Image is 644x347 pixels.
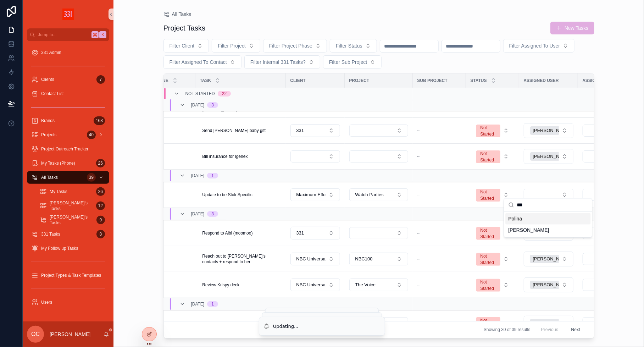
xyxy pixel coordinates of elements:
a: Clients7 [27,73,109,86]
span: -- [417,320,420,326]
button: Select Button [163,39,209,53]
span: [PERSON_NAME] [533,282,571,288]
a: -- [417,256,462,262]
button: Select Button [524,252,573,266]
a: -- [417,154,462,159]
a: Review Krispy deck [200,279,282,291]
span: -- [417,192,420,198]
span: Update to be Stok Specific [202,192,252,198]
div: 12 [96,202,105,210]
a: -- [417,282,462,288]
a: Select Button [349,124,409,137]
h1: Project Tasks [163,23,206,33]
a: Select Button [290,252,340,266]
button: Select Button [290,150,340,163]
span: OC [31,330,40,338]
a: Select Button [523,251,574,267]
button: Select Button [290,124,340,137]
p: [PERSON_NAME] [50,331,90,338]
span: Watch Parties [355,192,384,198]
button: Select Button [524,277,573,292]
button: Select Button [583,125,627,137]
a: [PERSON_NAME]'s Tasks12 [35,199,109,212]
a: Select Button [582,188,627,201]
span: Review Krispy deck [202,282,240,288]
a: Select Button [349,252,409,266]
div: Suggestions [504,212,592,237]
span: -- [417,128,420,133]
div: Not Started [481,227,496,240]
a: Contact List [27,87,109,100]
a: Select Button [523,123,574,138]
button: Unselect 3 [530,152,581,161]
button: Select Button [163,55,241,69]
span: Bill insurance for Igenex [202,154,248,159]
a: Project Types & Task Templates [27,269,109,282]
span: Project Types & Task Templates [41,272,101,278]
a: My Tasks26 [35,185,109,198]
a: Select Button [523,188,574,201]
a: Select Button [582,124,627,137]
button: Next [566,324,585,335]
span: 331 [296,127,304,134]
div: 8 [96,230,105,238]
span: 331 Admin [41,50,61,55]
button: Select Button [471,275,515,294]
a: Select Button [582,279,627,291]
div: 1 [211,301,214,307]
span: [PERSON_NAME]'s Tasks [50,214,94,226]
span: Project Outreach Tracker [41,146,88,152]
span: Filter Sub Project [329,59,367,66]
a: Select Button [290,226,340,240]
a: Select Button [349,278,409,292]
span: Filter Internal 331 Tasks? [250,59,306,66]
span: [DATE] [191,173,205,178]
button: Select Button [471,147,515,166]
a: Project Outreach Tracker [27,143,109,155]
button: Unselect 3 [530,319,581,327]
a: Respond to Albi (moomoo) [200,227,282,239]
a: -- [417,128,462,133]
span: 331 [296,230,304,236]
button: Select Button [471,121,515,140]
span: [PERSON_NAME] [533,256,571,262]
span: Watch Party for Stok [202,320,241,326]
a: Select Button [290,150,340,163]
button: Select Button [503,39,575,53]
span: Assigned Contact [583,78,627,83]
a: Select Button [523,315,574,331]
span: 331 Tasks [41,231,60,237]
span: My Tasks [50,189,67,194]
span: [DATE] [191,301,205,307]
button: Select Button [583,189,627,201]
img: App logo [62,9,74,20]
div: scrollable content [23,41,113,318]
span: My Follow up Tasks [41,246,78,251]
button: Select Button [330,39,377,53]
a: Select Button [470,121,515,141]
div: 9 [96,216,105,224]
span: Task [200,78,211,83]
a: Select Button [582,253,627,265]
span: -- [417,282,420,288]
button: Select Button [349,150,408,163]
a: All Tasks [163,11,191,18]
button: Select Button [583,253,627,265]
button: Select Button [524,123,573,138]
div: 22 [222,91,227,97]
span: Reach out to [PERSON_NAME]'s contacts + respond to her [202,253,279,265]
a: Reach out to [PERSON_NAME]'s contacts + respond to her [200,250,282,268]
div: 1 [211,173,214,178]
button: Select Button [471,249,515,269]
span: Users [41,299,52,305]
span: [PERSON_NAME] [533,127,571,134]
span: Send [PERSON_NAME] baby gift [202,128,266,133]
button: Select Button [524,189,573,201]
span: Project [349,78,370,83]
a: Bill insurance for Igenex [200,151,282,162]
a: Brands163 [27,114,109,127]
a: Send [PERSON_NAME] baby gift [200,125,282,136]
span: Status [471,78,487,83]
